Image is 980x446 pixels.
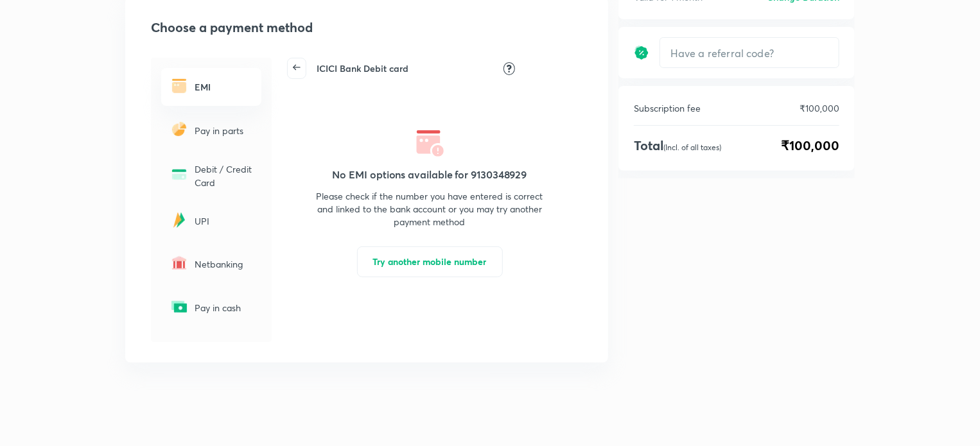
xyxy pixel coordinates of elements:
p: Please check if the number you have entered is correct and linked to the bank account or you may ... [310,190,549,228]
img: no-emi-options [416,130,444,157]
h4: Total [634,136,721,155]
h6: ICICI Bank Debit card [317,62,408,75]
img: - [169,210,189,230]
img: - [169,296,189,317]
input: Have a referral code? [660,38,839,68]
h6: EMI [195,80,254,94]
p: Subscription fee [634,101,701,115]
h5: No EMI options available for 9130348929 [310,167,549,182]
p: (Incl. of all taxes) [663,142,721,152]
span: Try another mobile number [373,255,487,268]
img: - [169,164,189,185]
p: Debit / Credit Card [195,162,254,189]
button: Try another mobile number [357,246,503,277]
span: ₹100,000 [781,136,839,155]
p: ₹100,000 [800,101,839,115]
p: Pay in cash [195,301,254,314]
p: Pay in parts [195,124,254,137]
h2: Choose a payment method [151,18,588,37]
img: - [169,76,189,96]
img: discount [634,45,649,60]
p: Netbanking [195,257,254,271]
p: UPI [195,214,254,228]
img: - [169,253,189,273]
img: - [169,119,189,139]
